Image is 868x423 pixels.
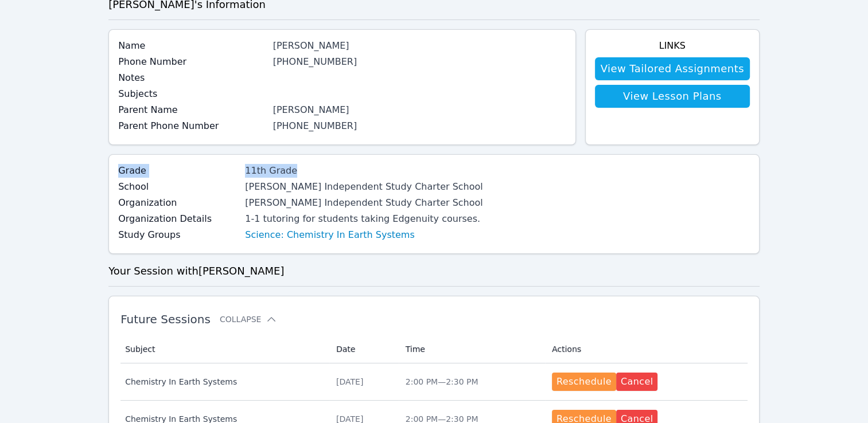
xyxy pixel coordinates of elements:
[273,56,357,67] a: [PHONE_NUMBER]
[336,376,392,387] div: [DATE]
[118,55,266,69] label: Phone Number
[118,39,266,53] label: Name
[120,312,211,326] span: Future Sessions
[118,119,266,133] label: Parent Phone Number
[118,164,238,178] label: Grade
[245,196,482,210] div: [PERSON_NAME] Independent Study Charter School
[118,228,238,242] label: Study Groups
[329,335,399,363] th: Date
[120,363,748,401] tr: Chemistry In Earth Systems[DATE]2:00 PM—2:30 PMRescheduleCancel
[118,103,266,117] label: Parent Name
[220,314,277,325] button: Collapse
[545,335,748,363] th: Actions
[273,103,566,117] div: [PERSON_NAME]
[595,85,750,108] a: View Lesson Plans
[120,335,329,363] th: Subject
[245,228,414,242] a: Science: Chemistry In Earth Systems
[125,376,322,387] span: Chemistry In Earth Systems
[118,180,238,194] label: School
[552,373,616,391] button: Reschedule
[595,57,750,80] a: View Tailored Assignments
[118,71,266,85] label: Notes
[245,180,482,194] div: [PERSON_NAME] Independent Study Charter School
[399,335,545,363] th: Time
[245,164,482,178] div: 11th Grade
[406,377,478,386] span: 2:00 PM — 2:30 PM
[118,87,266,101] label: Subjects
[595,39,750,53] h4: Links
[273,120,357,131] a: [PHONE_NUMBER]
[118,212,238,226] label: Organization Details
[108,263,760,279] h3: Your Session with [PERSON_NAME]
[118,196,238,210] label: Organization
[245,212,482,226] div: 1-1 tutoring for students taking Edgenuity courses.
[616,373,658,391] button: Cancel
[273,39,566,53] div: [PERSON_NAME]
